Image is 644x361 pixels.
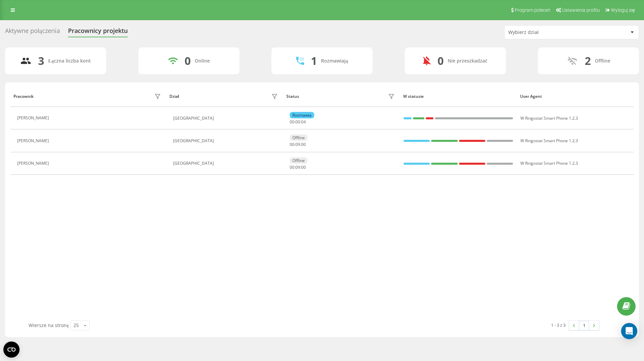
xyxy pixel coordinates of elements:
div: 1 - 3 z 3 [551,322,566,328]
div: [GEOGRAPHIC_DATA] [173,138,280,143]
span: 00 [301,142,306,147]
span: 00 [290,142,294,147]
div: Online [195,58,210,64]
div: : : [290,142,306,147]
div: 3 [38,54,44,67]
div: [GEOGRAPHIC_DATA] [173,116,280,121]
div: [GEOGRAPHIC_DATA] [173,161,280,166]
span: 00 [301,164,306,170]
span: 09 [295,142,300,147]
div: Open Intercom Messenger [621,323,637,339]
div: 1 [311,54,317,67]
div: 0 [185,54,191,67]
button: Open CMP widget [3,342,20,358]
div: Offline [595,58,610,64]
div: Dział [169,94,179,99]
div: Rozmawiają [321,58,348,64]
a: 1 [579,321,589,330]
div: Offline [290,157,308,164]
span: Ustawienia profilu [562,7,600,13]
div: : : [290,120,306,124]
div: W statusie [403,94,514,99]
div: Łączna liczba kont [48,58,91,64]
div: Wybierz dział [508,30,589,35]
span: W Ringostat Smart Phone 1.2.3 [520,138,578,144]
div: User Agent [520,94,631,99]
div: [PERSON_NAME] [17,138,51,143]
div: [PERSON_NAME] [17,116,51,120]
span: Wiersze na stronę [29,322,69,328]
div: Pracownicy projektu [68,27,128,38]
div: Pracownik [13,94,34,99]
div: Status [286,94,299,99]
div: [PERSON_NAME] [17,161,51,166]
div: Rozmawia [290,112,314,118]
span: Wyloguj się [611,7,635,13]
span: 00 [295,119,300,125]
div: : : [290,165,306,170]
div: 0 [438,54,444,67]
span: Program poleceń [515,7,550,13]
div: 2 [585,54,591,67]
div: Aktywne połączenia [5,27,60,38]
div: Offline [290,134,308,141]
span: 00 [290,119,294,125]
span: 04 [301,119,306,125]
span: W Ringostat Smart Phone 1.2.3 [520,160,578,166]
span: 09 [295,164,300,170]
div: 25 [73,322,79,329]
span: 00 [290,164,294,170]
span: W Ringostat Smart Phone 1.2.3 [520,115,578,121]
div: Nie przeszkadzać [448,58,487,64]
